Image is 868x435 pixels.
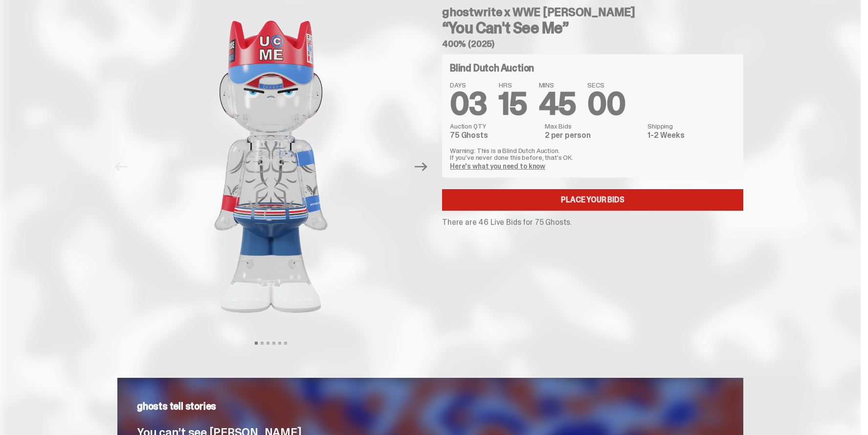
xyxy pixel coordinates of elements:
[587,82,625,88] span: SECS
[272,342,275,345] button: View slide 4
[450,84,487,124] span: 03
[267,342,269,345] button: View slide 3
[450,147,735,161] p: Warning: This is a Blind Dutch Auction. If you’ve never done this before, that’s OK.
[137,401,724,411] p: ghosts tell stories
[499,84,527,124] span: 15
[545,123,642,130] dt: Max Bids
[450,123,539,130] dt: Auction QTY
[442,20,743,36] h3: “You Can't See Me”
[442,189,743,211] a: Place your Bids
[450,162,545,171] a: Here's what you need to know
[450,82,487,88] span: DAYS
[255,342,258,345] button: View slide 1
[278,342,281,345] button: View slide 5
[442,40,743,48] h5: 400% (2025)
[261,342,264,345] button: View slide 2
[545,131,642,139] dd: 2 per person
[410,156,432,177] button: Next
[587,84,625,124] span: 00
[647,131,735,139] dd: 1-2 Weeks
[442,6,743,18] h4: ghostwrite x WWE [PERSON_NAME]
[539,84,576,124] span: 45
[442,218,743,226] p: There are 46 Live Bids for 75 Ghosts.
[450,131,539,139] dd: 75 Ghosts
[450,63,534,73] h4: Blind Dutch Auction
[284,342,287,345] button: View slide 6
[499,82,527,88] span: HRS
[539,82,576,88] span: MINS
[647,123,735,130] dt: Shipping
